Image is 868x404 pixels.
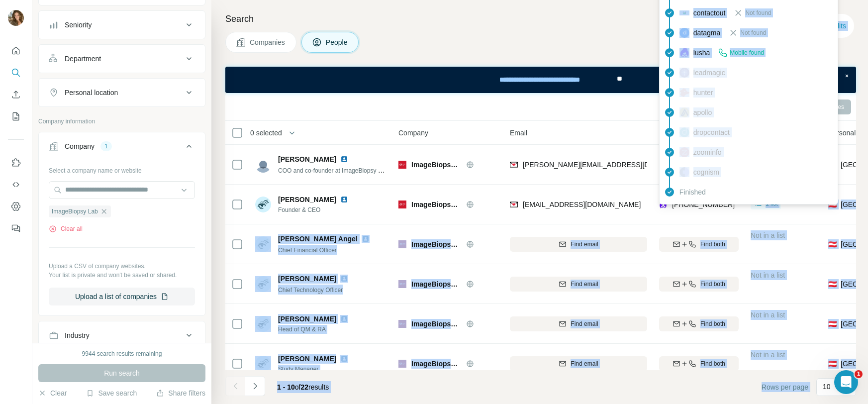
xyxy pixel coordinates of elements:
[693,8,726,18] span: contactout
[278,274,336,284] span: [PERSON_NAME]
[100,142,112,151] div: 1
[8,42,24,60] button: Quick start
[700,240,725,249] span: Find both
[745,8,771,17] span: Not found
[751,271,785,279] span: Not in a list
[362,235,370,243] img: LinkedIn logo
[659,277,739,292] button: Find both
[156,388,205,398] button: Share filters
[340,196,348,203] img: LinkedIn logo
[730,48,764,57] span: Mobile found
[278,365,352,374] span: Study Manager
[510,356,647,371] button: Find email
[225,12,856,26] h4: Search
[86,388,137,398] button: Save search
[8,198,24,215] button: Dashboard
[411,160,461,170] span: ImageBiopsy Lab
[679,187,706,197] span: Finished
[82,349,162,358] div: 9944 search results remaining
[855,370,863,378] span: 1
[8,10,24,26] img: Avatar
[278,166,388,174] span: COO and co-founder at ImageBiopsy Lab
[398,320,406,328] img: Logo of ImageBiopsy Lab
[340,355,348,363] img: LinkedIn logo
[250,37,286,47] span: Companies
[65,54,101,64] div: Department
[225,67,856,93] iframe: Banner
[38,388,67,398] button: Clear
[65,20,92,30] div: Seniority
[693,107,712,117] span: apollo
[295,383,301,391] span: of
[65,88,118,98] div: Personal location
[751,231,785,239] span: Not in a list
[411,319,461,329] span: ImageBiopsy Lab
[693,28,720,38] span: datagma
[278,195,336,204] span: [PERSON_NAME]
[411,359,461,369] span: ImageBiopsy Lab
[8,64,24,82] button: Search
[340,155,348,163] img: LinkedIn logo
[8,154,24,172] button: Use Surfe on LinkedIn
[278,205,352,214] span: Founder & CEO
[49,162,195,175] div: Select a company name or website
[52,207,98,216] span: ImageBiopsy Lab
[659,237,739,252] button: Find both
[679,167,689,177] img: provider cognism logo
[679,127,689,137] img: provider dropcontact logo
[828,319,837,329] span: 🇦🇹
[571,319,598,328] span: Find email
[659,356,739,371] button: Find both
[679,88,689,97] img: provider hunter logo
[740,28,766,37] span: Not found
[659,316,739,331] button: Find both
[679,147,689,157] img: provider zoominfo logo
[8,219,24,237] button: Feedback
[255,316,271,332] img: Avatar
[672,201,735,208] span: [PHONE_NUMBER]
[398,240,406,248] img: Logo of ImageBiopsy Lab
[8,107,24,125] button: My lists
[65,141,95,151] div: Company
[510,316,647,331] button: Find email
[49,271,195,280] p: Your list is private and won't be saved or shared.
[278,247,337,254] span: Chief Financial Officer
[340,315,348,323] img: LinkedIn logo
[828,279,837,289] span: 🇦🇹
[278,355,336,363] span: [PERSON_NAME]
[679,48,689,58] img: provider lusha logo
[398,280,406,288] img: Logo of ImageBiopsy Lab
[39,47,205,71] button: Department
[39,323,205,347] button: Industry
[398,161,406,169] img: Logo of ImageBiopsy Lab
[255,236,271,252] img: Avatar
[828,359,837,369] span: 🇦🇹
[255,157,271,173] img: Avatar
[278,154,336,164] span: [PERSON_NAME]
[255,276,271,292] img: Avatar
[834,370,858,394] iframe: Intercom live chat
[823,382,831,392] p: 10
[693,88,713,98] span: hunter
[523,201,641,208] span: [EMAIL_ADDRESS][DOMAIN_NAME]
[8,176,24,194] button: Use Surfe API
[751,351,785,359] span: Not in a list
[510,160,518,170] img: provider findymail logo
[39,134,205,162] button: Company1
[571,280,598,289] span: Find email
[39,81,205,104] button: Personal location
[398,128,428,138] span: Company
[278,287,343,294] span: Chief Technology Officer
[679,28,689,38] img: provider datagma logo
[510,200,518,209] img: provider findymail logo
[245,376,265,396] button: Navigate to next page
[679,10,689,15] img: provider contactout logo
[693,167,719,177] span: cognism
[255,197,271,212] img: Avatar
[751,311,785,319] span: Not in a list
[700,319,725,328] span: Find both
[679,107,689,117] img: provider apollo logo
[411,279,461,289] span: ImageBiopsy Lab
